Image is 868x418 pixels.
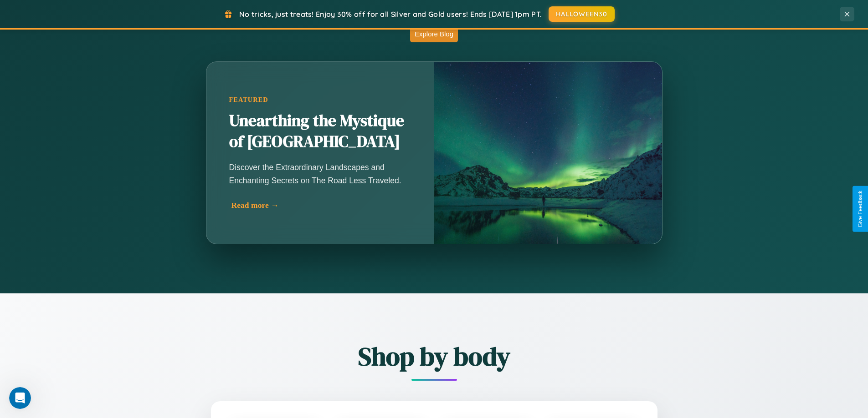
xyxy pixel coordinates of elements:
[549,6,615,22] button: HALLOWEEN30
[229,96,411,104] div: Featured
[239,10,542,19] span: No tricks, just treats! Enjoy 30% off for all Silver and Gold users! Ends [DATE] 1pm PT.
[231,201,414,210] div: Read more →
[229,161,411,186] p: Discover the Extraordinary Landscapes and Enchanting Secrets on The Road Less Traveled.
[9,387,31,409] iframe: Intercom live chat
[161,339,708,374] h2: Shop by body
[857,191,863,227] div: Give Feedback
[229,111,411,152] h2: Unearthing the Mystique of [GEOGRAPHIC_DATA]
[410,25,458,42] button: Explore Blog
